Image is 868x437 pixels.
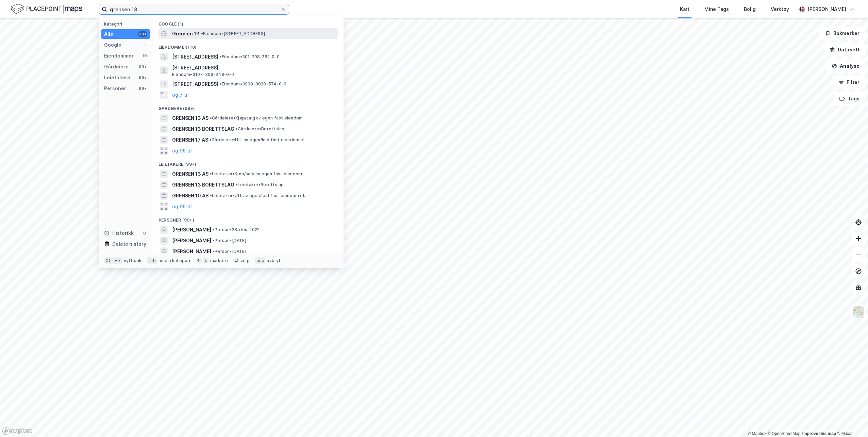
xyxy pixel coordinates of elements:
span: GRENSEN 13 AS [172,114,208,122]
button: Analyse [826,59,865,73]
div: Personer (99+) [153,212,344,224]
span: • [236,182,238,187]
span: Grensen 13 [172,30,200,38]
div: Bolig [744,5,756,13]
div: 10 [142,53,147,59]
span: Eiendom • 301-208-262-0-0 [220,54,280,60]
input: Søk på adresse, matrikkel, gårdeiere, leietakere eller personer [107,4,281,14]
div: markere [210,258,228,263]
span: • [220,54,222,59]
a: Improve this map [802,431,836,436]
div: Eiendommer [104,52,134,60]
div: 1 [142,42,147,48]
button: Filter [833,76,865,89]
span: • [213,249,215,254]
span: Gårdeiere • Utl. av egen/leid fast eiendom el. [210,137,305,143]
div: Ctrl + k [104,257,122,264]
span: [STREET_ADDRESS] [172,53,218,61]
span: • [210,193,212,198]
div: Historikk [104,229,134,237]
span: GRENSEN 10 AS [172,192,208,200]
div: Leietakere [104,74,130,82]
img: Z [852,306,865,319]
div: Gårdeiere [104,63,129,71]
div: Verktøy [771,5,789,13]
div: Google (1) [153,16,344,28]
span: • [236,126,238,131]
div: velg [240,258,250,263]
span: • [210,137,212,142]
div: Kart [680,5,689,13]
div: 99+ [138,75,147,80]
a: OpenStreetMap [768,431,801,436]
iframe: Chat Widget [834,404,868,437]
span: • [210,171,212,176]
span: Leietaker • Borettslag [236,182,284,188]
div: tab [147,257,157,264]
div: Gårdeiere (99+) [153,100,344,113]
span: [STREET_ADDRESS] [172,64,335,72]
div: avbryt [267,258,281,263]
span: • [213,227,215,232]
span: • [213,238,215,243]
button: og 7 til [172,91,189,99]
div: neste kategori [158,258,190,263]
span: • [201,31,203,36]
div: Eiendommer (10) [153,39,344,51]
div: 99+ [138,31,147,37]
span: Gårdeiere • Borettslag [236,126,284,132]
span: Person • 28. des. 2022 [213,227,260,232]
div: Personer [104,84,126,93]
div: Mine Tags [704,5,729,13]
button: Datasett [824,43,865,56]
span: • [220,81,222,86]
button: og 96 til [172,203,192,211]
span: [STREET_ADDRESS] [172,80,218,88]
div: Google [104,41,121,49]
a: Mapbox homepage [2,427,32,435]
span: [PERSON_NAME] [172,226,211,234]
span: Eiendom • 3909-3020-574-0-0 [220,81,286,87]
div: esc [255,257,266,264]
div: nytt søk [124,258,142,263]
span: Person • [DATE] [213,238,246,243]
span: [PERSON_NAME] [172,237,211,245]
span: Eiendom • [STREET_ADDRESS] [201,31,265,36]
div: 99+ [138,86,147,91]
span: Leietaker • Kjøp/salg av egen fast eiendom [210,171,302,177]
div: Alle [104,30,113,38]
span: GRENSEN 17 AS [172,136,208,144]
span: Person • [DATE] [213,249,246,254]
span: Eiendom • 3107-303-348-0-0 [172,72,234,77]
span: Gårdeiere • Kjøp/salg av egen fast eiendom [210,115,303,121]
div: Delete history [112,240,146,248]
div: 0 [142,230,147,236]
button: Bokmerker [819,27,865,40]
span: [PERSON_NAME] [172,247,211,256]
span: Leietaker • Utl. av egen/leid fast eiendom el. [210,193,305,198]
span: • [210,115,212,120]
div: [PERSON_NAME] [807,5,846,13]
a: Mapbox [748,431,766,436]
span: GRENSEN 13 BORETTSLAG [172,181,234,189]
span: GRENSEN 13 BORETTSLAG [172,125,234,133]
div: Kategori [104,21,150,27]
button: og 96 til [172,147,192,155]
span: GRENSEN 13 AS [172,170,208,178]
button: Tags [834,92,865,106]
div: Leietakere (99+) [153,156,344,168]
div: 99+ [138,64,147,69]
img: logo.f888ab2527a4732fd821a326f86c7f29.svg [11,3,82,15]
